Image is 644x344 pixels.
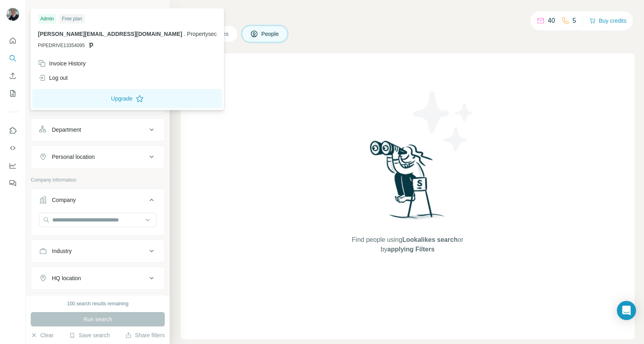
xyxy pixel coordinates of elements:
[402,236,458,243] span: Lookalikes search
[38,42,85,49] span: PIPEDRIVE13354095
[69,331,110,339] button: Save search
[67,300,128,307] div: 100 search results remaining
[31,176,165,184] p: Company information
[6,34,19,48] button: Quick start
[31,241,164,261] button: Industry
[31,120,164,139] button: Department
[52,126,81,134] div: Department
[6,123,19,138] button: Use Surfe on LinkedIn
[31,7,56,14] div: New search
[387,246,435,253] span: applying Filters
[366,138,449,227] img: Surfe Illustration - Woman searching with binoculars
[184,31,186,37] span: .
[31,331,53,339] button: Clear
[181,10,634,21] h4: Search
[187,31,217,37] span: Propertysec
[6,8,19,21] img: Avatar
[6,158,19,173] button: Dashboard
[548,16,555,26] p: 40
[408,85,480,157] img: Surfe Illustration - Stars
[31,147,164,166] button: Personal location
[344,235,471,254] span: Find people using or by
[6,69,19,83] button: Enrich CSV
[6,51,19,65] button: Search
[32,89,222,108] button: Upgrade
[31,269,164,288] button: HQ location
[52,274,81,282] div: HQ location
[125,331,165,339] button: Share filters
[59,14,85,24] div: Free plan
[38,74,68,82] div: Log out
[38,59,86,67] div: Invoice History
[573,16,576,26] p: 5
[38,14,56,24] div: Admin
[139,5,170,17] button: Hide
[6,86,19,101] button: My lists
[52,196,76,204] div: Company
[38,31,182,37] span: [PERSON_NAME][EMAIL_ADDRESS][DOMAIN_NAME]
[589,15,626,26] button: Buy credits
[617,301,636,320] div: Open Intercom Messenger
[31,190,164,213] button: Company
[52,153,95,161] div: Personal location
[6,176,19,190] button: Feedback
[6,141,19,155] button: Use Surfe API
[261,30,280,38] span: People
[52,247,72,255] div: Industry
